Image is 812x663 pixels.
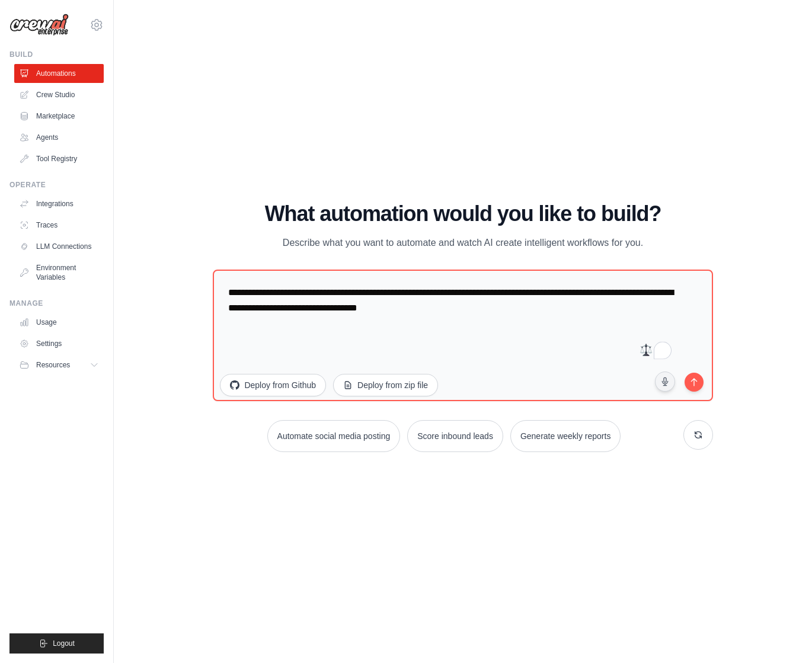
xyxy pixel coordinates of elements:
[9,50,104,59] div: Build
[14,313,104,332] a: Usage
[213,270,712,401] textarea: To enrich screen reader interactions, please activate Accessibility in Grammarly extension settings
[14,334,104,353] a: Settings
[9,14,69,36] img: Logo
[14,258,104,287] a: Environment Variables
[14,149,104,168] a: Tool Registry
[14,355,104,374] button: Resources
[14,85,104,104] a: Crew Studio
[14,237,104,256] a: LLM Connections
[14,194,104,213] a: Integrations
[9,180,104,190] div: Operate
[407,420,503,452] button: Score inbound leads
[53,639,75,648] span: Logout
[264,235,662,251] p: Describe what you want to automate and watch AI create intelligent workflows for you.
[14,107,104,126] a: Marketplace
[14,216,104,235] a: Traces
[36,360,70,370] span: Resources
[510,420,621,452] button: Generate weekly reports
[333,374,438,396] button: Deploy from zip file
[14,64,104,83] a: Automations
[9,299,104,308] div: Manage
[213,202,712,226] h1: What automation would you like to build?
[267,420,401,452] button: Automate social media posting
[9,633,104,654] button: Logout
[220,374,326,396] button: Deploy from Github
[14,128,104,147] a: Agents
